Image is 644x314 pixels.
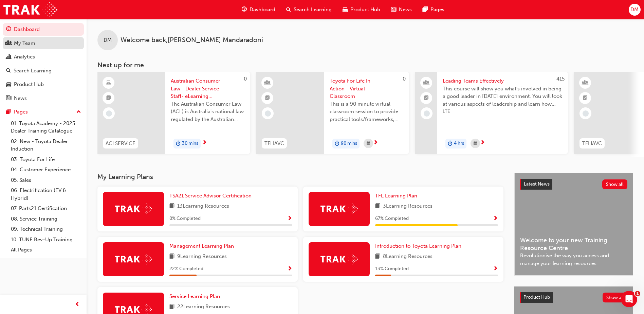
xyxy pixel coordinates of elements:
a: News [3,92,84,105]
span: 13 % Completed [375,265,409,273]
span: booktick-icon [583,94,588,103]
span: Show Progress [287,266,292,272]
span: 22 Learning Resources [177,303,230,311]
div: Product Hub [14,81,44,88]
span: Welcome to your new Training Resource Centre [520,237,627,252]
span: Leading Teams Effectively [443,77,563,85]
span: car-icon [343,5,348,14]
span: guage-icon [242,5,247,14]
span: 415 [556,76,565,82]
span: Show Progress [493,216,498,222]
span: Search Learning [294,6,332,14]
span: calendar-icon [474,139,477,148]
a: 02. New - Toyota Dealer Induction [8,136,84,154]
span: pages-icon [423,5,428,14]
span: 4 hrs [454,140,464,147]
span: book-icon [375,202,380,211]
img: Trak [115,204,152,214]
span: Management Learning Plan [169,243,234,249]
button: Show Progress [493,265,498,273]
span: duration-icon [335,139,339,148]
span: learningRecordVerb_NONE-icon [265,110,271,117]
div: Pages [14,108,28,116]
span: duration-icon [176,139,181,148]
a: search-iconSearch Learning [281,3,337,17]
span: Show Progress [493,266,498,272]
span: Latest News [524,181,550,187]
a: 06. Electrification (EV & Hybrid) [8,185,84,203]
span: TFLIAVC [264,140,284,147]
a: 01. Toyota Academy - 2025 Dealer Training Catalogue [8,118,84,136]
span: people-icon [6,40,11,47]
span: car-icon [6,82,11,88]
button: Show Progress [287,265,292,273]
span: The Australian Consumer Law (ACL) is Australia's national law regulated by the Australian Competi... [171,100,245,123]
span: This is a 90 minute virtual classroom session to provide practical tools/frameworks, behaviours a... [330,100,404,123]
span: Pages [430,6,444,14]
span: 1 [635,291,640,296]
span: Show Progress [287,216,292,222]
span: LTE [443,108,563,116]
span: next-icon [480,140,485,146]
span: book-icon [169,202,174,211]
button: Show Progress [287,214,292,223]
span: Welcome back , [PERSON_NAME] Mandaradoni [121,36,263,44]
button: Pages [3,106,84,118]
span: 0 [244,76,247,82]
span: guage-icon [6,27,11,33]
a: 09. Technical Training [8,224,84,234]
span: search-icon [286,5,291,14]
div: Analytics [14,53,35,61]
span: DM [104,36,112,44]
span: pages-icon [6,109,11,115]
a: Latest NewsShow allWelcome to your new Training Resource CentreRevolutionise the way you access a... [514,173,633,276]
a: All Pages [8,245,84,255]
a: Search Learning [3,65,84,77]
a: Management Learning Plan [169,242,237,250]
span: people-icon [424,78,429,87]
h3: My Learning Plans [97,173,503,181]
span: TFL Learning Plan [375,193,417,199]
a: 415Leading Teams EffectivelyThis course will show you what's involved in being a good leader in [... [415,72,568,154]
span: up-icon [76,108,81,117]
span: Product Hub [523,294,550,300]
span: learningResourceType_INSTRUCTOR_LED-icon [265,78,270,87]
a: pages-iconPages [417,3,450,17]
span: book-icon [169,303,174,311]
span: news-icon [391,5,396,14]
span: next-icon [373,140,378,146]
a: 0TFLIAVCToyota For Life In Action - Virtual ClassroomThis is a 90 minute virtual classroom sessio... [256,72,409,154]
span: Service Learning Plan [169,293,220,299]
div: My Team [14,39,35,47]
span: TSA21 Service Advisor Certification [169,193,252,199]
a: Analytics [3,51,84,63]
a: Product Hub [3,78,84,91]
a: Dashboard [3,23,84,36]
span: Toyota For Life In Action - Virtual Classroom [330,77,404,100]
span: Revolutionise the way you access and manage your learning resources. [520,252,627,267]
span: 0 % Completed [169,215,201,223]
img: Trak [3,2,57,17]
a: 05. Sales [8,175,84,186]
span: DM [630,6,639,14]
span: ACLSERVICE [106,140,135,147]
span: Dashboard [250,6,275,14]
span: prev-icon [75,300,80,309]
span: 67 % Completed [375,215,409,223]
span: This course will show you what's involved in being a good leader in [DATE] environment. You will ... [443,85,563,108]
a: My Team [3,37,84,50]
a: TSA21 Service Advisor Certification [169,192,254,200]
span: 22 % Completed [169,265,203,273]
span: duration-icon [448,139,453,148]
button: DM [629,4,641,16]
a: 07. Parts21 Certification [8,203,84,214]
span: Australian Consumer Law - Dealer Service Staff- eLearning Module [171,77,245,100]
a: 08. Service Training [8,214,84,224]
span: search-icon [6,68,11,74]
span: 90 mins [341,140,357,147]
button: Show all [602,179,628,189]
a: Introduction to Toyota Learning Plan [375,242,464,250]
a: 0ACLSERVICEAustralian Consumer Law - Dealer Service Staff- eLearning ModuleThe Australian Consume... [97,72,250,154]
span: TFLIAVC [582,140,602,147]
